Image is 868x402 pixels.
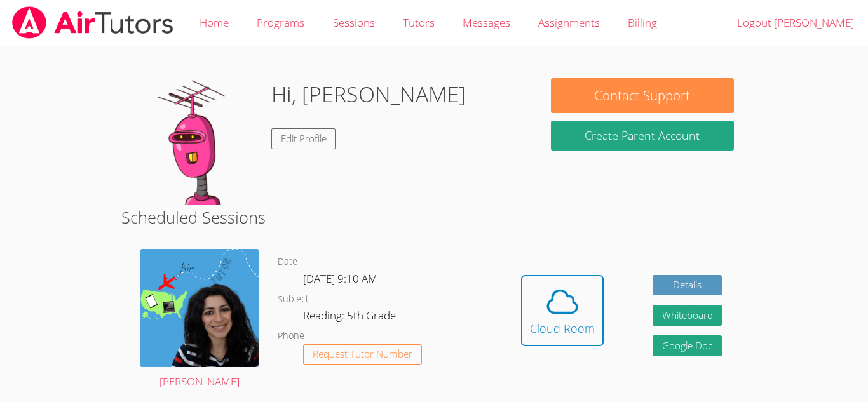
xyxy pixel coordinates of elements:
h2: Scheduled Sessions [121,205,747,229]
a: Google Doc [653,335,722,356]
div: Cloud Room [530,319,595,337]
dt: Subject [278,291,309,307]
button: Contact Support [551,78,734,113]
h1: Hi, [PERSON_NAME] [271,78,466,111]
span: Request Tutor Number [313,349,412,359]
dt: Phone [278,328,304,344]
dt: Date [278,254,297,270]
span: Messages [463,15,510,30]
button: Request Tutor Number [303,344,422,365]
img: airtutors_banner-c4298cdbf04f3fff15de1276eac7730deb9818008684d7c2e4769d2f7ddbe033.png [11,6,175,39]
button: Create Parent Account [551,121,734,151]
button: Cloud Room [521,275,604,346]
img: air%20tutor%20avatar.png [140,249,259,367]
a: Details [653,275,722,296]
button: Whiteboard [653,305,722,326]
a: Edit Profile [271,128,336,149]
dd: Reading: 5th Grade [303,307,398,328]
span: [DATE] 9:10 AM [303,271,377,286]
img: default.png [134,78,261,205]
a: [PERSON_NAME] [140,249,259,391]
